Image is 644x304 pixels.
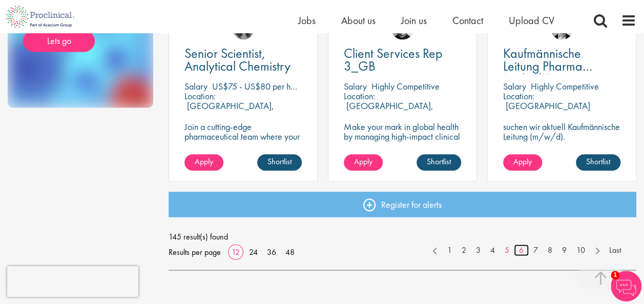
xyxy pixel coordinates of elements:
[503,47,620,73] a: Kaufmännische Leitung Pharma (m/w/d)
[500,244,514,256] a: 5
[245,246,261,257] a: 24
[503,90,534,102] span: Location:
[169,244,221,259] span: Results per page
[184,154,223,170] a: Apply
[212,80,302,92] p: US$75 - US$80 per hour
[169,191,636,217] a: Register for alerts
[23,30,95,52] a: Lets go
[184,47,302,73] a: Senior Scientist, Analytical Chemistry
[503,122,620,141] p: suchen wir aktuell Kaufmännische Leitung (m/w/d).
[557,244,572,256] a: 9
[344,80,367,92] span: Salary
[344,100,433,121] p: [GEOGRAPHIC_DATA], [GEOGRAPHIC_DATA]
[195,156,213,167] span: Apply
[184,122,302,170] p: Join a cutting-edge pharmaceutical team where your passion for chemistry will help shape the futu...
[184,45,290,75] span: Senior Scientist, Analytical Chemistry
[611,271,641,301] img: Chatbot
[531,80,599,92] p: Highly Competitive
[528,244,543,256] a: 7
[471,244,486,256] a: 3
[184,100,274,121] p: [GEOGRAPHIC_DATA], [GEOGRAPHIC_DATA]
[169,229,636,244] span: 145 result(s) found
[344,122,461,151] p: Make your mark in global health by managing high-impact clinical trials with a leading CRO.
[354,156,372,167] span: Apply
[509,14,554,27] a: Upload CV
[503,154,542,170] a: Apply
[442,244,457,256] a: 1
[7,266,138,297] iframe: reCAPTCHA
[282,246,298,257] a: 48
[452,14,483,27] a: Contact
[341,14,376,27] a: About us
[543,244,557,256] a: 8
[344,154,383,170] a: Apply
[371,80,440,92] p: Highly Competitive
[401,14,427,27] a: Join us
[263,246,280,257] a: 36
[503,80,526,92] span: Salary
[344,90,375,102] span: Location:
[344,45,443,75] span: Client Services Rep 3_GB
[344,47,461,73] a: Client Services Rep 3_GB
[514,244,529,256] a: 6
[604,244,626,256] a: Last
[184,90,216,102] span: Location:
[417,154,461,170] a: Shortlist
[571,244,590,256] a: 10
[611,271,619,279] span: 1
[184,80,207,92] span: Salary
[513,156,532,167] span: Apply
[298,14,316,27] a: Jobs
[503,100,620,121] p: [GEOGRAPHIC_DATA] (81249), [GEOGRAPHIC_DATA]
[576,154,620,170] a: Shortlist
[503,45,592,88] span: Kaufmännische Leitung Pharma (m/w/d)
[228,246,243,257] a: 12
[456,244,471,256] a: 2
[485,244,500,256] a: 4
[257,154,302,170] a: Shortlist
